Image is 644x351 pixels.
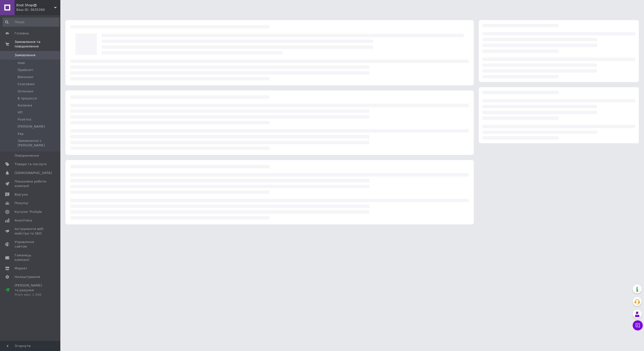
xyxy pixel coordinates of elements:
span: Каталог ProSale [15,210,42,214]
span: Оплачені [18,89,33,94]
span: Відгуки [15,192,28,197]
span: НП [18,110,23,115]
span: Покупці [15,201,28,205]
span: Укр [18,132,24,136]
span: Інструменти веб-майстра та SEO [15,227,47,236]
span: Замовлення та повідомлення [15,40,60,49]
input: Пошук [3,18,59,27]
span: Розетка [18,117,31,122]
span: Замовлення з [PERSON_NAME] [18,139,59,148]
span: Enot Shop🦝 [16,3,54,8]
span: Показники роботи компанії [15,179,47,188]
span: [PERSON_NAME] [18,124,45,129]
span: Виконані [18,75,33,79]
span: Налаштування [15,275,40,279]
button: Чат з покупцем [633,320,643,330]
span: Гаманець компанії [15,253,47,262]
span: Аналітика [15,218,32,223]
span: Замовлення [15,53,35,57]
span: Повідомлення [15,153,39,158]
span: В процессе [18,96,37,101]
span: [PERSON_NAME] та рахунки [15,283,47,297]
span: Головна [15,31,29,36]
span: Скасовані [18,82,35,86]
span: Товари та послуги [15,162,47,166]
span: Управління сайтом [15,240,47,249]
span: Калинка [18,103,32,108]
span: Нові [18,61,25,65]
span: [DEMOGRAPHIC_DATA] [15,171,52,175]
span: Маркет [15,266,27,271]
div: Ваш ID: 3635390 [16,8,60,12]
div: Prom мікс 1 000 [15,292,47,297]
span: Прийняті [18,68,33,72]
